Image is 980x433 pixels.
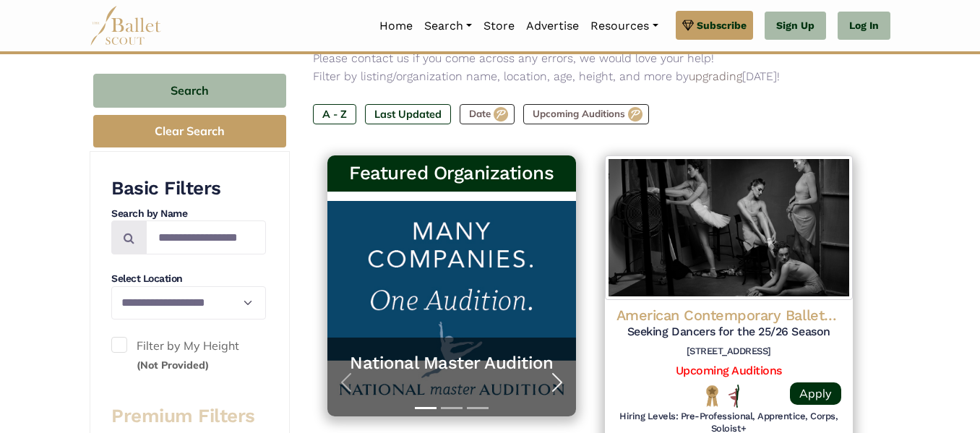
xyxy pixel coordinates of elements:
label: Upcoming Auditions [523,104,649,124]
a: Resources [585,11,663,41]
button: Slide 3 [467,400,489,416]
label: Filter by My Height [111,337,266,374]
label: Date [460,104,515,124]
button: Slide 1 [415,400,437,416]
p: Please contact us if you come across any errors, we would love your help! [313,49,867,68]
img: National [703,385,721,407]
h3: Featured Organizations [339,161,564,186]
img: Logo [605,155,854,300]
a: Home [374,11,418,41]
h6: [STREET_ADDRESS] [616,346,842,358]
img: All [728,385,739,408]
a: Store [478,11,520,41]
a: Search [418,11,478,41]
span: Subscribe [697,17,747,33]
p: Filter by listing/organization name, location, age, height, and more by [DATE]! [313,67,867,86]
label: A - Z [313,104,356,124]
button: Clear Search [93,115,286,147]
img: gem.svg [682,17,694,33]
a: upgrading [689,69,742,83]
a: Subscribe [676,11,753,40]
h4: American Contemporary Ballet (ACB) [616,306,842,325]
a: Apply [790,382,841,405]
h4: Search by Name [111,207,266,221]
h4: Select Location [111,272,266,286]
a: Advertise [520,11,585,41]
a: Sign Up [765,12,826,40]
label: Last Updated [365,104,451,124]
h3: Premium Filters [111,404,266,429]
input: Search by names... [146,220,266,254]
a: Upcoming Auditions [676,364,782,377]
small: (Not Provided) [137,359,209,372]
h5: Seeking Dancers for the 25/26 Season [616,325,842,340]
button: Slide 2 [441,400,463,416]
h3: Basic Filters [111,176,266,201]
a: National Master Audition [342,352,562,374]
button: Search [93,74,286,108]
a: Log In [838,12,890,40]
